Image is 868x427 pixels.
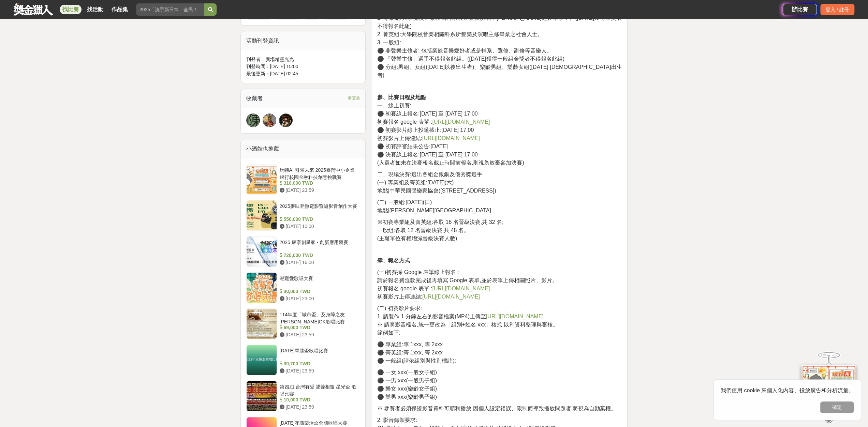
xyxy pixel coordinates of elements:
[422,294,480,300] a: [URL][DOMAIN_NAME]
[280,223,357,230] div: [DATE] 10:00
[377,135,480,141] span: 初賽影片上傳連結:
[377,180,454,185] span: (一) 專業組及菁英組:[DATE](六)
[280,295,357,302] div: [DATE] 23:00
[377,277,557,283] span: 請於報名費匯款完成後再填寫 Google 表單,並於表單上傳相關照片、影片。
[84,5,106,14] a: 找活動
[246,63,360,70] div: 刊登時間： [DATE] 15:00
[241,31,366,50] div: 活動刊登資訊
[280,311,357,324] div: 114年度「城市盃」及身障之友[PERSON_NAME]OK歌唱比賽
[280,187,357,194] div: [DATE] 23:59
[246,272,360,303] a: 潮寵愛歌唱大賽 30,000 TWD [DATE] 23:00
[246,164,360,195] a: 玩轉AI 引領未來 2025臺灣中小企業銀行校園金融科技創意挑戰賽 310,000 TWD [DATE] 23:59
[783,4,817,15] a: 辦比賽
[422,135,480,141] a: [URL][DOMAIN_NAME]
[279,113,293,127] a: Avatar
[280,324,357,331] div: 69,000 TWD
[280,239,357,252] div: 2025 康寧創星家 - 創新應用競賽
[348,94,360,102] span: 看更多
[377,143,447,149] span: ⚫ 初賽評審結果公告:[DATE]
[377,208,491,213] span: 地點|[PERSON_NAME][GEOGRAPHIC_DATA]
[377,235,457,241] span: (主辦單位有權增減晉級決賽人數)
[280,216,357,223] div: 550,000 TWD
[246,113,260,127] a: 陳
[280,403,357,411] div: [DATE] 23:59
[377,188,496,194] span: 地點|中華民國聲樂家協會([STREET_ADDRESS])
[801,360,856,406] img: d2146d9a-e6f6-4337-9592-8cefde37ba6b.png
[246,70,360,77] div: 最後更新： [DATE] 02:45
[820,4,854,15] div: 登入 / 註冊
[241,139,366,158] div: 小酒館也推薦
[109,5,131,14] a: 作品集
[432,119,490,125] a: [URL][DOMAIN_NAME]
[246,308,360,339] a: 114年度「城市盃」及身障之友[PERSON_NAME]OK歌唱比賽 69,000 TWD [DATE] 23:59
[280,259,357,266] div: [DATE] 16:00
[377,369,437,375] span: ⚫ 一女 xxx(一般女子組)
[377,286,490,291] span: 初賽報名 google 表單 :
[280,331,357,338] div: [DATE] 23:59
[280,367,357,375] div: [DATE] 23:59
[246,56,360,63] div: 刊登者： 廣場精靈光光
[377,314,543,319] span: 1. 請製作 1 分鐘左右的影音檔案(MP4)上傳至
[280,360,357,367] div: 30,700 TWD
[377,417,417,423] span: 2. 影音錄製要求:
[377,103,411,108] span: 一、線上初賽:
[377,31,543,37] span: 2. 菁英組:大學院校音樂相關科系所聲樂及演唱主修畢業之社會人士。
[377,305,422,311] span: (二) 初賽影片要求:
[377,160,524,166] span: (入選者如未在決賽報名截止時間前報名,則視為放棄參加決賽)
[377,199,432,205] span: (二) 一般組:[DATE](日)
[486,314,544,319] a: [URL][DOMAIN_NAME]
[377,127,474,133] span: ⚫ 初賽影片線上投遞截止:[DATE] 17:00
[377,406,616,411] span: ※ 參賽者必須保證影音資料可順利播放,因個人設定錯誤、限制而導致播放問題者,將視為自動棄權。
[377,394,437,400] span: ⚫ 樂男 xxx(樂齡男子組)
[377,322,558,327] span: ※ 請將影音檔名,統一更改為「組別+姓名 xxx」格式,以利資料整理與審核。
[136,3,204,16] input: 2025「洗手新日常：全民 ALL IN」洗手歌全台徵選
[432,286,490,291] a: [URL][DOMAIN_NAME]
[377,40,401,45] span: 3. 一般組:
[246,381,360,411] a: 第四屆 台灣有愛 聲聲相隨 星光盃 歌唱比賽 10,000 TWD [DATE] 23:59
[377,378,437,383] span: ⚫ 一男 xxx(一般男子組)
[377,119,490,125] span: 初賽報名 google 表單 :
[60,5,82,14] a: 找比賽
[377,94,426,100] strong: 參、比賽日程及地點
[377,350,442,355] span: ⚫ 菁英組:菁 1xxx, 菁 2xxx
[721,387,854,393] span: 我們使用 cookie 來個人化內容、投放廣告和分析流量。
[246,95,263,101] span: 收藏者
[377,219,503,225] span: ※初賽專業組及菁英組:各取 16 名晉級決賽,共 32 名;
[377,171,482,177] span: 二、現場決賽:選出各組金銀銅及優秀獎選手
[377,56,564,62] span: ⚫ 「聲樂主修」選手不得報名此組。([DATE]獲得一般組金獎者不得報名此組)
[820,401,854,413] button: 確定
[280,275,357,288] div: 潮寵愛歌唱大賽
[377,48,552,54] span: ⚫ 非聲樂主修者; 包括業餘音樂愛好者或是輔系、選修、副修等音樂人。
[377,64,622,78] span: ⚫ 分組:男組、女組([DATE]以後出生者)、樂齡男組、樂齡女組([DATE] [DEMOGRAPHIC_DATA]出生者)
[246,345,360,375] a: [DATE]軍勝盃歌唱比賽 30,700 TWD [DATE] 23:59
[280,288,357,295] div: 30,000 TWD
[377,152,477,157] span: ⚫ 決賽線上報名:[DATE] 至 [DATE] 17:00
[377,258,410,263] strong: 肆、報名方式
[280,396,357,403] div: 10,000 TWD
[280,203,357,216] div: 2025麥味登微電影暨短影音創作大賽
[280,167,357,180] div: 玩轉AI 引領未來 2025臺灣中小企業銀行校園金融科技創意挑戰賽
[377,111,477,117] span: ⚫ 初賽線上報名:[DATE] 至 [DATE] 17:00
[280,347,357,360] div: [DATE]軍勝盃歌唱比賽
[280,252,357,259] div: 720,000 TWD
[377,358,456,364] span: ⚫ 一般組(請依組別與性別標註):
[280,383,357,396] div: 第四屆 台灣有愛 聲聲相隨 星光盃 歌唱比賽
[246,236,360,267] a: 2025 康寧創星家 - 創新應用競賽 720,000 TWD [DATE] 16:00
[246,200,360,231] a: 2025麥味登微電影暨短影音創作大賽 550,000 TWD [DATE] 10:00
[377,227,469,233] span: 一般組:各取 12 名晉級決賽,共 48 名。
[279,114,292,127] img: Avatar
[377,294,480,300] span: 初賽影片上傳連結:
[377,330,400,336] span: 範例如下:
[377,269,459,275] span: (一)初賽採 Google 表單線上報名 :
[263,113,276,127] a: Avatar
[263,114,276,127] img: Avatar
[377,386,437,392] span: ⚫ 樂女 xxx(樂齡女子組)
[280,180,357,187] div: 310,000 TWD
[377,341,442,347] span: ⚫ 專業組:專 1xxx, 專 2xxx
